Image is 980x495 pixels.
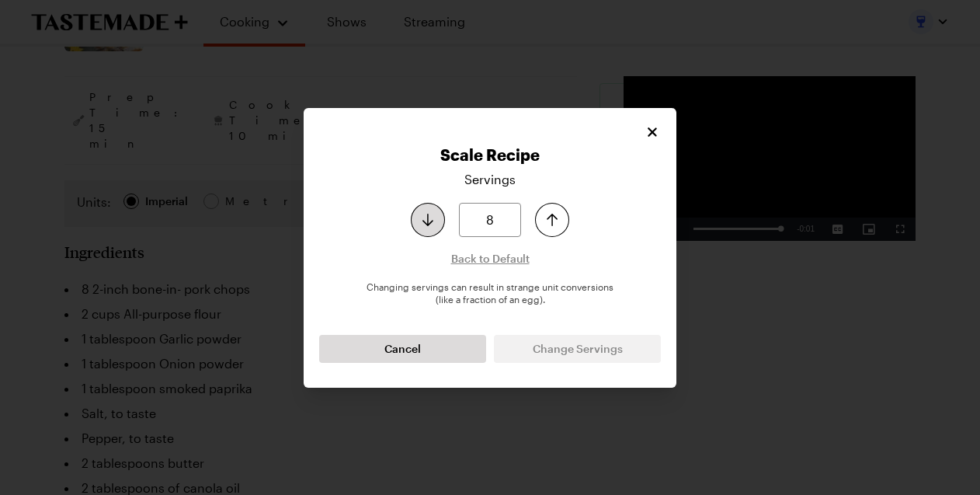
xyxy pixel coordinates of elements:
button: Cancel [319,335,486,363]
button: Increase serving size by one [535,203,569,237]
button: Close [644,124,661,141]
span: Cancel [384,341,421,357]
h2: Scale Recipe [319,145,661,164]
span: Back to Default [451,251,530,267]
p: Servings [464,170,516,189]
button: Decrease serving size by one [411,203,445,237]
p: Changing servings can result in strange unit conversions (like a fraction of an egg). [319,281,661,305]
